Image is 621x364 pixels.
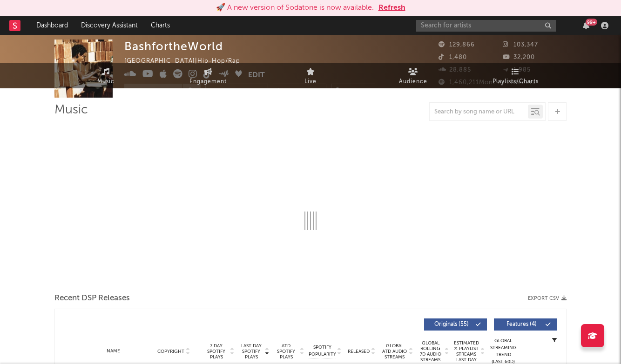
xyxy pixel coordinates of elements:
[416,20,556,32] input: Search for artists
[205,84,268,98] button: Email Alerts
[97,76,115,87] span: Music
[274,343,298,360] span: ATD Spotify Plays
[144,16,176,35] a: Charts
[500,322,543,327] span: Features ( 4 )
[124,56,251,67] div: [GEOGRAPHIC_DATA] | Hip-Hop/Rap
[124,84,182,98] button: Tracking
[430,322,473,327] span: Originals ( 55 )
[439,54,467,60] span: 1,480
[286,86,321,97] span: Benchmark
[204,343,229,360] span: 7 Day Spotify Plays
[399,76,427,87] span: Audience
[493,76,539,87] span: Playlists/Charts
[54,63,157,88] a: Music
[124,40,223,53] div: BashfortheWorld
[453,340,479,363] span: Estimated % Playlist Streams Last Day
[309,344,336,358] span: Spotify Popularity
[348,349,370,354] span: Released
[503,42,538,48] span: 103,347
[259,63,362,88] a: Live
[157,349,184,354] span: Copyright
[528,296,567,301] button: Export CSV
[273,84,326,98] a: Benchmark
[494,318,557,331] button: Features(4)
[189,76,227,87] span: Engagement
[157,63,259,88] a: Engagement
[503,54,535,60] span: 32,200
[439,42,475,48] span: 129,866
[304,76,317,87] span: Live
[382,343,407,360] span: Global ATD Audio Streams
[216,2,374,13] div: 🚀 A new version of Sodatone is now available.
[586,19,597,26] div: 99 +
[378,2,405,13] button: Refresh
[464,63,567,88] a: Playlists/Charts
[418,340,443,363] span: Global Rolling 7D Audio Streams
[54,293,130,304] span: Recent DSP Releases
[583,22,589,29] button: 99+
[74,16,144,35] a: Discovery Assistant
[30,16,74,35] a: Dashboard
[239,343,263,360] span: Last Day Spotify Plays
[424,318,487,331] button: Originals(55)
[83,348,144,355] div: Name
[362,63,464,88] a: Audience
[430,108,528,116] input: Search by song name or URL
